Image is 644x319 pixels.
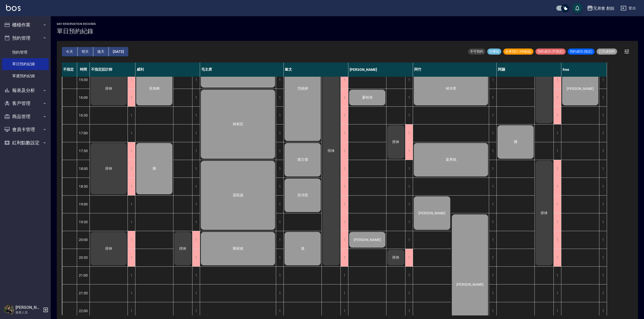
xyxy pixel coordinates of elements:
[405,178,413,195] div: 1
[104,246,113,251] span: 排休
[599,249,607,266] div: 1
[489,196,496,213] div: 1
[361,95,374,100] span: 廖柏堯
[553,196,561,213] div: 1
[503,49,533,54] span: 未來預訂 (待確認)
[57,22,96,26] h2: day Reservation records
[327,149,336,153] span: 排休
[192,71,200,89] div: 1
[62,47,78,56] button: 今天
[192,178,200,195] div: 1
[2,31,49,45] button: 預約管理
[128,124,135,142] div: 1
[489,213,496,231] div: 1
[276,267,283,284] div: 1
[341,160,348,178] div: 1
[77,213,90,231] div: 19:30
[348,62,413,77] div: [PERSON_NAME]
[341,124,348,142] div: 1
[489,71,496,89] div: 1
[109,47,128,56] button: [DATE]
[566,87,595,91] span: [PERSON_NAME]
[77,195,90,213] div: 19:00
[405,196,413,213] div: 1
[599,196,607,213] div: 1
[276,142,283,160] div: 1
[128,89,135,106] div: 1
[276,196,283,213] div: 1
[2,46,49,58] a: 預約管理
[489,267,496,284] div: 1
[128,267,135,284] div: 1
[77,71,90,89] div: 15:30
[192,142,200,160] div: 1
[232,122,244,126] span: 林家臣
[6,5,21,11] img: Logo
[341,284,348,302] div: 1
[232,193,244,198] span: 梁凱捷
[276,284,283,302] div: 1
[77,142,90,160] div: 17:30
[405,284,413,302] div: 1
[341,71,348,89] div: 1
[296,193,309,198] span: 吳沛恩
[104,86,113,91] span: 排休
[128,71,135,89] div: 1
[568,49,595,54] span: 預約成功 (指定)
[599,160,607,178] div: 1
[128,196,135,213] div: 1
[128,249,135,266] div: 1
[489,107,496,124] div: 1
[148,86,161,91] span: 吳旭峰
[77,178,90,195] div: 18:30
[405,267,413,284] div: 1
[341,142,348,160] div: 1
[192,107,200,124] div: 1
[2,18,49,31] button: 櫃檯作業
[276,107,283,124] div: 1
[192,213,200,231] div: 1
[104,166,113,171] span: 排休
[561,62,607,77] div: free
[391,255,400,260] span: 排休
[77,249,90,266] div: 20:30
[405,89,413,106] div: 1
[296,157,309,162] span: 羅文傑
[405,160,413,178] div: 1
[178,246,187,251] span: 排休
[62,62,77,77] div: 不指定
[468,49,485,54] span: 不可預約
[128,284,135,302] div: 1
[2,84,49,97] button: 報表及分析
[200,62,284,77] div: 毛主席
[553,284,561,302] div: 1
[90,62,135,77] div: 不指定設計師
[341,89,348,106] div: 1
[77,62,90,77] div: 時間
[597,49,617,54] span: 已完成預約
[487,49,501,54] span: 待審核
[152,166,157,171] span: 陳
[2,58,49,70] a: 單日預約紀錄
[232,246,244,251] span: 陳家維
[341,249,348,266] div: 1
[599,107,607,124] div: 1
[553,178,561,195] div: 1
[553,89,561,106] div: 1
[128,213,135,231] div: 1
[77,160,90,178] div: 18:00
[535,49,566,54] span: 預約成功 (不指定)
[77,266,90,284] div: 21:00
[276,213,283,231] div: 1
[4,305,14,315] img: Person
[128,142,135,160] div: 1
[192,89,200,106] div: 1
[2,97,49,110] button: 客戶管理
[572,3,582,13] button: save
[599,284,607,302] div: 1
[276,178,283,195] div: 1
[599,178,607,195] div: 1
[391,140,400,144] span: 排休
[599,71,607,89] div: 1
[341,107,348,124] div: 1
